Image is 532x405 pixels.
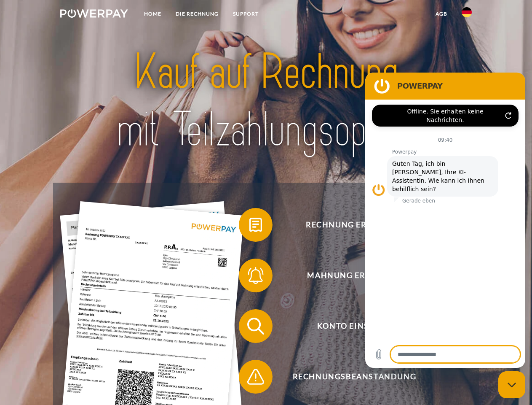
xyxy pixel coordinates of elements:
[245,366,266,387] img: qb_warning.svg
[245,265,266,286] img: qb_bell.svg
[251,259,457,292] span: Mahnung erhalten?
[137,6,168,22] a: Home
[245,214,266,235] img: qb_bill.svg
[365,73,525,368] iframe: Messaging-Fenster
[168,6,226,22] a: DIE RECHNUNG
[251,360,457,394] span: Rechnungsbeanstandung
[462,7,472,17] img: de
[80,40,452,162] img: title-powerpay_de.svg
[239,360,458,394] button: Rechnungsbeanstandung
[226,6,266,22] a: SUPPORT
[498,371,525,398] iframe: Schaltfläche zum Öffnen des Messaging-Fensters; Konversation läuft
[60,9,128,18] img: logo-powerpay-white.svg
[251,208,457,242] span: Rechnung erhalten?
[428,6,454,22] a: agb
[239,309,458,343] button: Konto einsehen
[245,316,266,337] img: qb_search.svg
[251,309,457,343] span: Konto einsehen
[239,208,458,242] button: Rechnung erhalten?
[239,259,458,292] button: Mahnung erhalten?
